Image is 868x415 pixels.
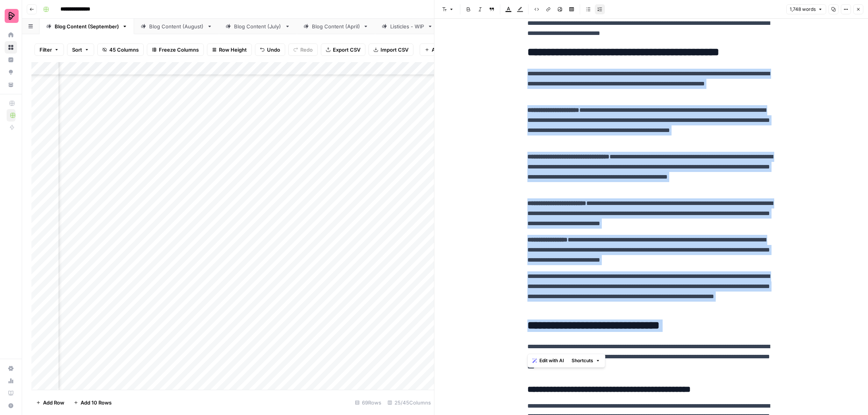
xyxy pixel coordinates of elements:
[369,43,413,56] button: Import CSV
[81,399,112,406] span: Add 10 Rows
[109,46,139,54] span: 45 Columns
[375,19,439,34] a: Listicles - WIP
[5,54,17,66] a: Insights
[5,362,17,375] a: Settings
[55,23,119,30] div: Blog Content (September)
[5,29,17,41] a: Home
[207,43,252,56] button: Row Height
[321,43,365,56] button: Export CSV
[149,23,204,30] div: Blog Content (August)
[420,43,467,56] button: Add Column
[333,46,360,54] span: Export CSV
[5,9,19,23] img: Preply Logo
[5,41,17,54] a: Browse
[219,46,247,54] span: Row Height
[300,46,313,54] span: Redo
[539,357,564,364] span: Edit with AI
[43,399,64,406] span: Add Row
[529,356,567,366] button: Edit with AI
[384,396,434,409] div: 25/45 Columns
[159,46,199,54] span: Freeze Columns
[72,46,82,54] span: Sort
[134,19,219,34] a: Blog Content (August)
[5,78,17,91] a: Your Data
[255,43,285,56] button: Undo
[31,396,69,409] button: Add Row
[352,396,384,409] div: 69 Rows
[5,66,17,78] a: Opportunities
[40,46,52,54] span: Filter
[69,396,116,409] button: Add 10 Rows
[219,19,297,34] a: Blog Content (July)
[34,43,64,56] button: Filter
[790,6,816,13] span: 1,748 words
[297,19,375,34] a: Blog Content (April)
[381,46,408,54] span: Import CSV
[786,4,826,14] button: 1,748 words
[288,43,318,56] button: Redo
[572,357,593,364] span: Shortcuts
[5,399,17,412] button: Help + Support
[5,387,17,399] a: Learning Hub
[5,375,17,387] a: Usage
[67,43,94,56] button: Sort
[147,43,204,56] button: Freeze Columns
[267,46,280,54] span: Undo
[5,6,17,26] button: Workspace: Preply
[40,19,134,34] a: Blog Content (September)
[390,23,424,30] div: Listicles - WIP
[234,23,282,30] div: Blog Content (July)
[97,43,144,56] button: 45 Columns
[312,23,360,30] div: Blog Content (April)
[568,356,603,366] button: Shortcuts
